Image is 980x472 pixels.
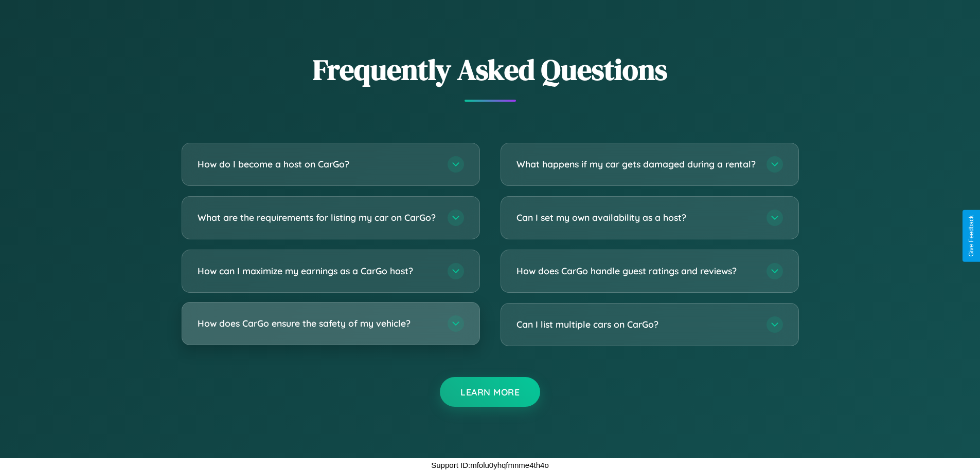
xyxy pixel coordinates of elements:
h3: Can I set my own availability as a host? [516,211,756,224]
h3: What are the requirements for listing my car on CarGo? [198,211,437,224]
button: Learn More [440,377,540,407]
p: Support ID: mfolu0yhqfmnme4th4o [431,458,548,472]
h3: How can I maximize my earnings as a CarGo host? [198,265,437,277]
h3: How does CarGo handle guest ratings and reviews? [516,265,756,277]
h3: How do I become a host on CarGo? [198,158,437,171]
h2: Frequently Asked Questions [182,50,799,89]
h3: How does CarGo ensure the safety of my vehicle? [198,317,437,330]
h3: What happens if my car gets damaged during a rental? [516,158,756,171]
h3: Can I list multiple cars on CarGo? [516,318,756,331]
div: Give Feedback [968,215,975,257]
